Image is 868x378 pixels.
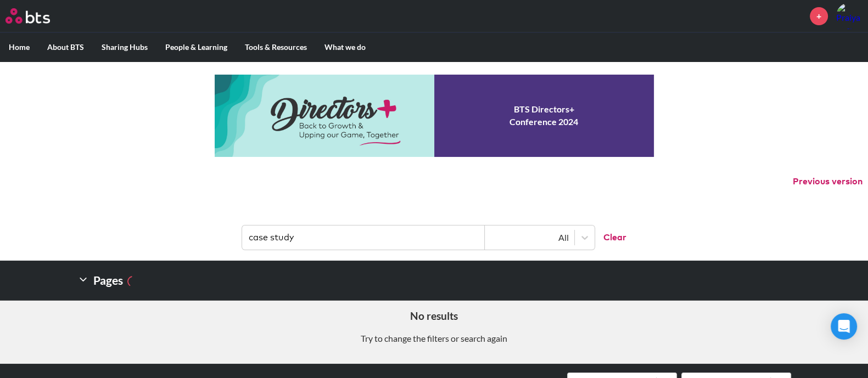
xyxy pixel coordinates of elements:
h2: Pages [77,269,138,291]
h5: No results [8,309,860,324]
p: Try to change the filters or search again [8,332,860,345]
div: All [490,232,569,244]
input: Find contents, pages and demos... [242,225,485,250]
button: Clear [595,225,626,250]
label: People & Learning [156,33,236,61]
div: Open Intercom Messenger [831,313,857,340]
label: About BTS [38,33,93,61]
a: Conference 2024 [215,75,654,157]
a: Profile [836,3,863,29]
img: Praiya Thawornwattanaphol [836,3,863,29]
a: Go home [5,8,70,24]
label: Tools & Resources [236,33,316,61]
img: BTS Logo [5,8,50,24]
button: Previous version [793,176,863,188]
label: Sharing Hubs [93,33,156,61]
label: What we do [316,33,374,61]
a: + [810,7,828,25]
